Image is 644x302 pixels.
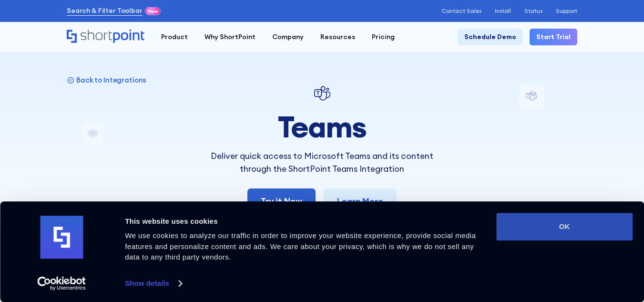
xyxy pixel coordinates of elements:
div: Why ShortPoint [204,32,256,42]
div: Resources [320,32,355,42]
a: Company [264,29,312,45]
a: Contact Sales [441,8,481,14]
a: Support [556,8,577,14]
a: Why ShortPoint [196,29,264,45]
iframe: Chat Widget [472,191,644,302]
div: Product [161,32,188,42]
img: logo [40,216,83,259]
a: Pricing [363,29,403,45]
div: Widget de chat [472,191,644,302]
a: Install [495,8,511,14]
span: We use cookies to analyze our traffic in order to improve your website experience, provide social... [125,231,476,261]
a: Search & Filter Toolbar [67,6,143,16]
div: This website uses cookies [125,216,485,227]
h1: Teams [197,110,447,143]
a: Start Trial [530,29,577,45]
a: Schedule Demo [458,29,523,45]
a: Status [524,8,542,14]
a: Home [67,30,144,44]
img: Teams [312,83,332,104]
a: Learn More [324,188,397,214]
p: Deliver quick access to Microsoft Teams and its content through the ShortPoint Teams Integration [197,150,447,175]
a: Product [153,29,196,45]
div: Pricing [372,32,395,42]
p: Back to Integrations [76,75,146,84]
a: Usercentrics Cookiebot - opens in a new window [20,276,103,291]
button: OK [496,213,633,240]
a: Resources [312,29,363,45]
div: Company [272,32,304,42]
a: Back to Integrations [67,75,146,84]
a: Show details [125,276,181,291]
a: Try it Now [247,188,316,214]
